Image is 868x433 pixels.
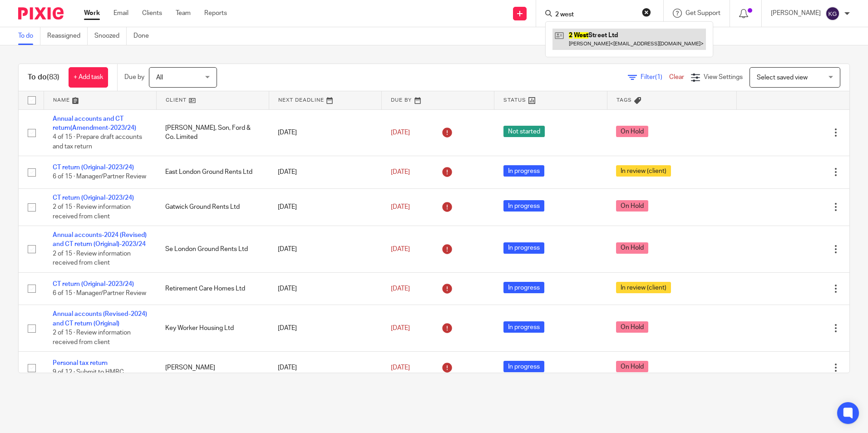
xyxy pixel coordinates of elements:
[84,9,100,18] a: Work
[503,361,544,372] span: In progress
[655,74,662,80] span: (1)
[616,282,671,293] span: In review (client)
[391,204,410,210] span: [DATE]
[53,330,131,345] span: 2 of 15 · Review information received from client
[503,321,544,333] span: In progress
[156,188,269,226] td: Gatwick Ground Rents Ltd
[28,73,59,82] h1: To do
[53,360,108,366] a: Personal tax return
[53,281,134,287] a: CT return (Original-2023/24)
[53,134,142,150] span: 4 of 15 · Prepare draft accounts and tax return
[53,251,131,266] span: 2 of 15 · Review information received from client
[53,232,147,247] a: Annual accounts-2024 (Revised) and CT return (Original)-2023/24
[269,272,381,305] td: [DATE]
[616,321,648,333] span: On Hold
[391,246,410,252] span: [DATE]
[156,305,269,352] td: Key Worker Housing Ltd
[156,74,163,81] span: All
[503,126,545,137] span: Not started
[641,74,669,80] span: Filter
[616,126,648,137] span: On Hold
[124,73,144,82] p: Due by
[53,174,146,180] span: 6 of 15 · Manager/Partner Review
[176,9,191,18] a: Team
[113,9,128,18] a: Email
[391,325,410,331] span: [DATE]
[616,98,632,103] span: Tags
[53,116,136,131] a: Annual accounts and CT return(Amendment-2023/24)
[269,352,381,384] td: [DATE]
[503,165,544,177] span: In progress
[616,361,648,372] span: On Hold
[53,369,124,376] span: 9 of 12 · Submit to HMRC
[47,27,88,45] a: Reassigned
[53,164,134,171] a: CT return (Original-2023/24)
[554,11,636,19] input: Search
[53,290,146,296] span: 6 of 15 · Manager/Partner Review
[686,10,720,16] span: Get Support
[391,364,410,371] span: [DATE]
[391,169,410,175] span: [DATE]
[156,109,269,156] td: [PERSON_NAME], Son, Ford & Co. Limited
[269,156,381,188] td: [DATE]
[757,74,808,81] span: Select saved view
[269,188,381,226] td: [DATE]
[391,129,410,136] span: [DATE]
[269,226,381,273] td: [DATE]
[704,74,743,80] span: View Settings
[18,7,64,20] img: Pixie
[503,242,544,254] span: In progress
[47,74,59,81] span: (83)
[156,352,269,384] td: [PERSON_NAME]
[156,272,269,305] td: Retirement Care Homes Ltd
[269,109,381,156] td: [DATE]
[69,67,108,88] a: + Add task
[269,305,381,352] td: [DATE]
[616,200,648,212] span: On Hold
[204,9,227,18] a: Reports
[771,9,821,18] p: [PERSON_NAME]
[503,282,544,293] span: In progress
[53,311,147,326] a: Annual accounts (Revised-2024) and CT return (Original)
[642,8,651,17] button: Clear
[503,200,544,212] span: In progress
[53,195,134,201] a: CT return (Original-2023/24)
[391,285,410,292] span: [DATE]
[616,165,671,177] span: In review (client)
[133,27,156,45] a: Done
[669,74,684,80] a: Clear
[825,6,840,21] img: svg%3E
[142,9,162,18] a: Clients
[94,27,127,45] a: Snoozed
[53,204,131,220] span: 2 of 15 · Review information received from client
[156,226,269,273] td: Se London Ground Rents Ltd
[616,242,648,254] span: On Hold
[18,27,40,45] a: To do
[156,156,269,188] td: East London Ground Rents Ltd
